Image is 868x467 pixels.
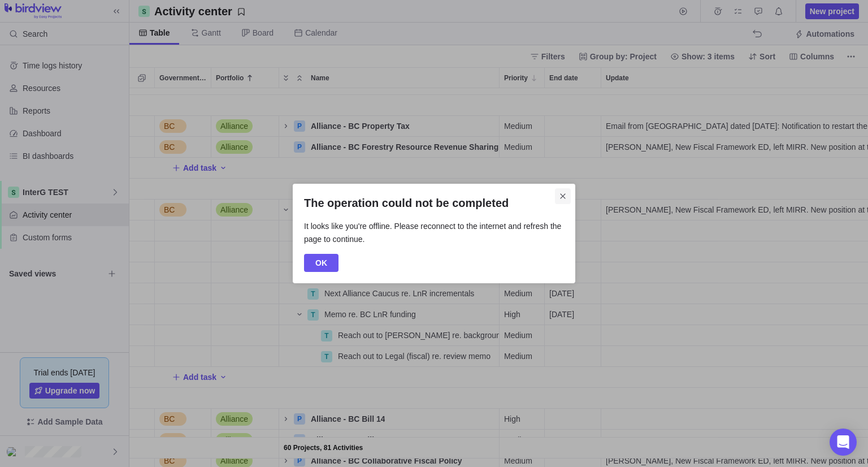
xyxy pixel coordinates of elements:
p: It looks like you're offline. Please reconnect to the internet and refresh the page to continue. [304,220,564,251]
span: OK [304,254,338,272]
span: Close [555,188,571,204]
div: The operation could not be completed [293,184,575,283]
h2: The operation could not be completed [304,195,564,211]
div: Open Intercom Messenger [830,429,857,456]
span: OK [315,256,327,270]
